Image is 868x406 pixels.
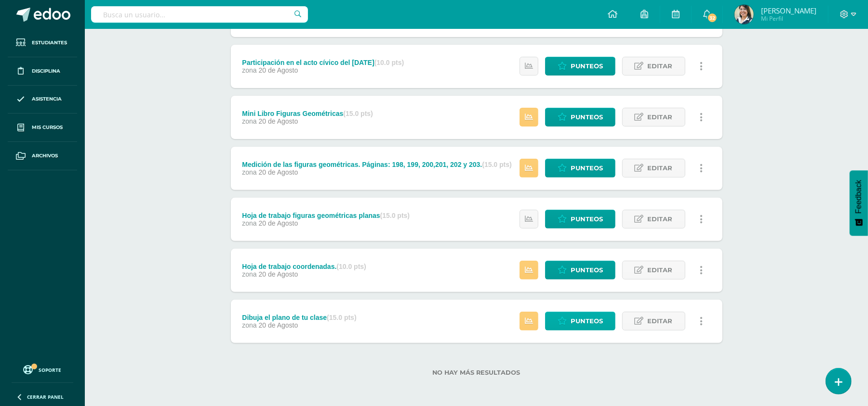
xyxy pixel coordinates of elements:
[39,367,62,373] span: Soporte
[32,152,58,160] span: Archivos
[8,86,77,114] a: Asistencia
[91,6,308,23] input: Busca un usuario...
[761,6,816,15] span: [PERSON_NAME]
[545,159,615,178] a: Punteos
[648,159,673,177] span: Editar
[343,110,373,117] strong: (15.0 pts)
[707,13,718,23] span: 32
[571,261,603,279] span: Punteos
[8,142,77,170] a: Archivos
[648,312,673,330] span: Editar
[8,57,77,86] a: Disciplina
[545,312,615,330] a: Punteos
[259,66,298,74] span: 20 de Agosto
[242,161,512,168] div: Medición de las figuras geométricas. Páginas: 198, 199, 200,201, 202 y 203.
[242,110,373,117] div: Mini Libro Figuras Geométricas
[242,212,410,219] div: Hoja de trabajo figuras geométricas planas
[259,168,298,176] span: 20 de Agosto
[850,170,868,236] button: Feedback - Mostrar encuesta
[648,57,673,75] span: Editar
[27,393,64,400] span: Cerrar panel
[242,59,404,66] div: Participación en el acto cívico del [DATE]
[648,261,673,279] span: Editar
[571,312,603,330] span: Punteos
[242,117,256,125] span: zona
[545,57,615,76] a: Punteos
[259,270,298,278] span: 20 de Agosto
[380,212,410,219] strong: (15.0 pts)
[259,117,298,125] span: 20 de Agosto
[242,66,256,74] span: zona
[8,114,77,142] a: Mis cursos
[648,108,673,126] span: Editar
[571,159,603,177] span: Punteos
[32,67,60,75] span: Disciplina
[8,29,77,57] a: Estudiantes
[242,314,356,321] div: Dibuja el plano de tu clase
[32,124,63,131] span: Mis cursos
[761,14,816,23] span: Mi Perfil
[32,95,62,103] span: Asistencia
[242,168,256,176] span: zona
[374,59,404,66] strong: (10.0 pts)
[482,161,511,168] strong: (15.0 pts)
[231,369,722,376] label: No hay más resultados
[259,321,298,329] span: 20 de Agosto
[571,108,603,126] span: Punteos
[336,263,366,270] strong: (10.0 pts)
[545,108,615,127] a: Punteos
[242,321,256,329] span: zona
[242,263,366,270] div: Hoja de trabajo coordenadas.
[259,219,298,227] span: 20 de Agosto
[734,5,754,24] img: 404b5c15c138f3bb96076bfbe0b84fd5.png
[242,270,256,278] span: zona
[327,314,356,321] strong: (15.0 pts)
[32,39,67,47] span: Estudiantes
[571,57,603,75] span: Punteos
[545,261,615,279] a: Punteos
[648,210,673,228] span: Editar
[545,210,615,228] a: Punteos
[12,363,73,376] a: Soporte
[855,180,863,214] span: Feedback
[242,219,256,227] span: zona
[571,210,603,228] span: Punteos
